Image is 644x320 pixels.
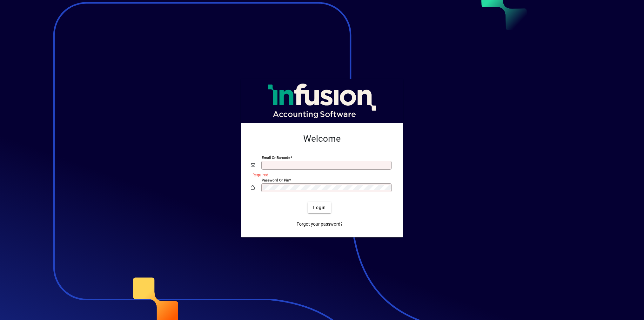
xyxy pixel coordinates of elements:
mat-error: Required [252,171,388,178]
a: Forgot your password? [294,218,345,230]
mat-label: Email or Barcode [262,155,290,160]
h2: Welcome [251,133,393,144]
button: Login [308,202,331,213]
span: Forgot your password? [297,221,343,228]
mat-label: Password or Pin [262,178,289,182]
span: Login [313,204,326,211]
